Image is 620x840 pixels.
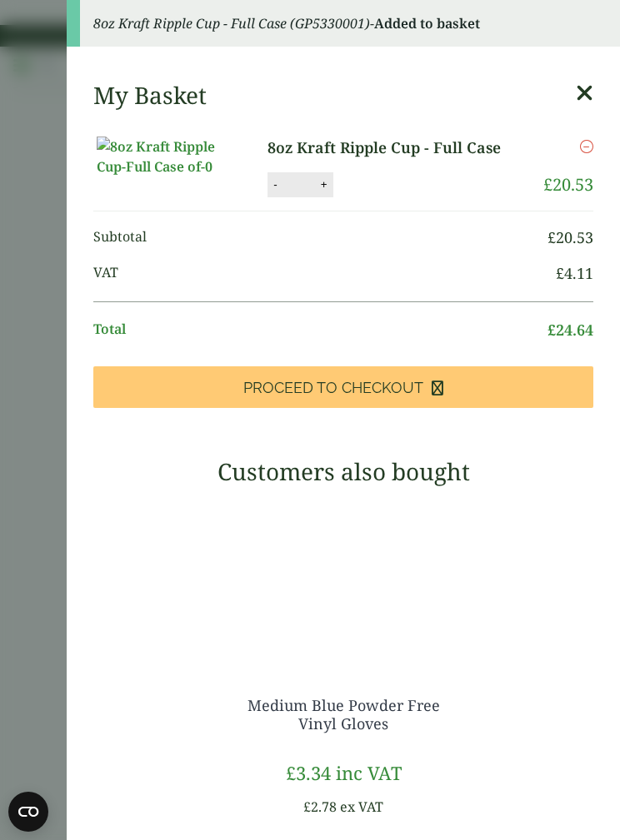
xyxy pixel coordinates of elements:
[93,226,547,249] span: Subtotal
[547,227,556,247] span: £
[93,262,556,285] span: VAT
[547,320,593,340] bdi: 24.64
[547,227,593,247] bdi: 20.53
[247,695,440,733] a: Medium Blue Powder Free Vinyl Gloves
[93,82,207,110] h2: My Basket
[8,792,48,832] button: Open CMP widget
[93,14,370,32] em: 8oz Kraft Ripple Cup - Full Case (GP5330001)
[316,177,332,191] button: +
[97,137,247,176] img: 8oz Kraft Ripple Cup-Full Case of-0
[556,263,593,283] bdi: 4.11
[303,798,311,816] span: £
[543,173,552,196] span: £
[286,760,331,785] bdi: 3.34
[556,263,564,283] span: £
[268,177,282,191] button: -
[93,366,593,408] a: Proceed to Checkout
[336,760,402,785] span: inc VAT
[286,760,296,785] span: £
[543,173,593,196] bdi: 20.53
[243,379,423,397] span: Proceed to Checkout
[93,458,593,486] h3: Customers also bought
[547,320,556,340] span: £
[93,319,547,341] span: Total
[580,137,593,157] a: Remove this item
[340,798,383,816] span: ex VAT
[374,14,480,32] strong: Added to basket
[303,798,337,816] bdi: 2.78
[267,137,522,159] a: 8oz Kraft Ripple Cup - Full Case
